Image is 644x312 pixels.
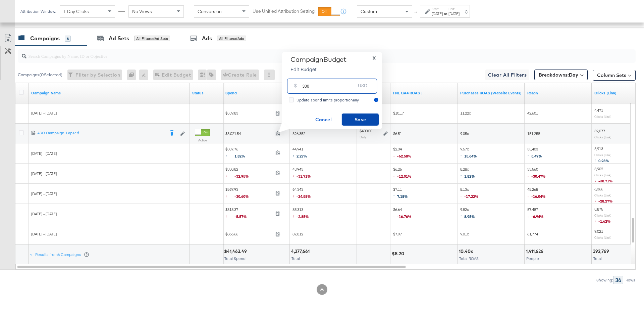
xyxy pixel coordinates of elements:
span: 1.82% [464,174,475,179]
span: ↓ [225,173,234,178]
span: 32,077 [594,128,605,133]
span: -32.95% [234,174,254,179]
b: Day [569,72,578,78]
div: Ad Sets [109,35,129,42]
span: 35,403 [527,146,542,160]
span: $6.51 [393,131,402,136]
span: $10.17 [393,110,404,116]
span: -31.71% [297,174,311,179]
span: 44,941 [292,146,307,160]
span: [DATE] - [DATE] [31,211,57,216]
span: -62.58% [397,153,412,159]
span: ↑ [413,11,419,14]
span: $380.82 [225,167,273,180]
div: 392,769 [593,248,611,255]
span: 0.28% [598,158,609,163]
span: 15.64% [464,153,477,159]
div: $ [291,81,300,93]
span: 57,487 [527,207,544,221]
span: 8,875 [594,207,603,212]
p: Edit Budget [290,66,346,73]
span: -28.27% [598,198,613,204]
div: Campaign Budget [290,55,346,63]
span: 1 Day Clicks [63,8,89,14]
span: Cancel [308,116,339,124]
span: [DATE] - [DATE] [31,191,57,196]
span: 11.22x [460,110,471,116]
span: -16.04% [531,194,546,199]
span: -38.71% [598,178,613,183]
span: -30.60% [234,194,254,199]
span: 61,774 [527,231,538,236]
span: 9.82x [460,207,475,221]
a: The total amount spent to date. [225,90,287,96]
span: ↓ [527,193,531,198]
span: ↓ [594,198,598,203]
div: ASC Campaign_Lapsed [37,130,165,136]
sub: Clicks (Link) [594,115,611,119]
span: ↑ [527,153,531,158]
span: Breakdowns: [539,72,578,78]
label: Start: [432,7,443,11]
label: Active [195,138,210,142]
button: Save [342,114,379,126]
span: People [526,256,539,261]
span: 151,258 [527,131,540,136]
span: ↓ [292,173,297,178]
span: 3,902 [594,166,603,171]
span: ↓ [594,218,598,223]
span: -2.85% [297,214,309,219]
span: 85,313 [292,207,309,221]
div: Results from 6 Campaigns [35,252,89,257]
button: X [370,55,379,60]
span: -1.62% [598,219,611,224]
span: 42,601 [527,110,538,116]
span: 3,913 [594,146,603,151]
span: Total Spend [224,256,246,261]
div: Campaigns [30,35,60,42]
span: ↑ [460,153,464,158]
span: Conversion [198,8,222,14]
span: $387.76 [225,146,273,160]
span: [DATE] - [DATE] [31,151,57,156]
span: Total [593,256,602,261]
span: -6.94% [531,214,544,219]
span: $6.64 [393,207,412,221]
a: ASC Campaign_Lapsed [37,130,165,137]
span: ↑ [460,173,464,178]
span: 6,366 [594,186,603,191]
span: $7.11 [393,187,408,200]
span: No Views [132,8,152,14]
sub: Clicks (Link) [594,235,611,239]
label: End: [448,7,460,11]
div: [DATE] [448,11,460,16]
span: [DATE] - [DATE] [31,231,57,236]
span: Clear All Filters [488,71,527,79]
span: [DATE] - [DATE] [31,171,57,176]
sub: Clicks (Link) [594,153,611,157]
span: $539.83 [225,110,273,116]
span: 5.49% [531,153,542,159]
div: $400.00 [360,128,372,134]
span: -17.22% [464,194,479,199]
div: Attribution Window: [20,9,56,14]
div: 1,411,626 [526,248,545,255]
div: Showing: [596,278,613,282]
span: Update spend limits proportionally [297,97,359,102]
a: Shows the current state of your Ad Campaign. [192,90,220,96]
input: Search Campaigns by Name, ID or Objective [26,47,579,60]
span: 4,471 [594,108,603,113]
span: [DATE] - [DATE] [31,110,57,116]
span: ↓ [393,173,397,178]
span: ↓ [225,193,234,198]
span: ↑ [225,153,234,158]
span: Total [291,256,300,261]
span: 2.27% [297,153,307,159]
span: ↓ [225,213,234,218]
span: Total ROAS [459,256,479,261]
label: Use Unified Attribution Setting: [253,8,316,14]
span: -5.57% [234,214,252,219]
button: Clear All Filters [485,70,529,80]
div: Rows [625,278,636,282]
sub: Clicks (Link) [594,135,611,139]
